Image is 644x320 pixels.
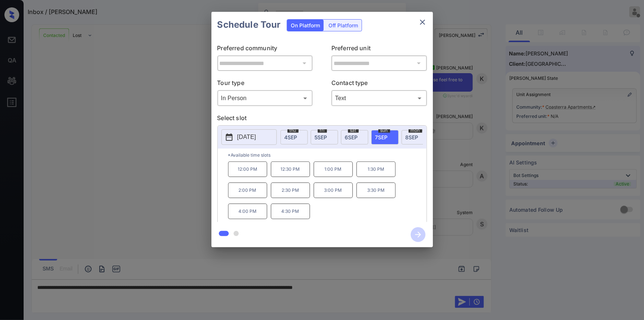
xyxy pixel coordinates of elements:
p: Tour type [217,78,313,90]
span: sun [378,128,390,133]
p: 3:30 PM [357,183,396,198]
div: date-select [402,130,429,144]
p: 12:30 PM [271,161,310,177]
span: sat [348,128,359,133]
span: 5 SEP [315,134,327,140]
p: 4:30 PM [271,204,310,219]
span: mon [409,128,422,133]
p: 2:00 PM [228,183,267,198]
span: 8 SEP [406,134,419,140]
div: Off Platform [325,20,362,31]
p: Preferred unit [331,44,427,55]
div: date-select [341,130,368,144]
h2: Schedule Tour [211,12,287,38]
p: 4:00 PM [228,204,267,219]
button: [DATE] [221,129,277,145]
span: fri [318,128,327,133]
p: Contact type [331,78,427,90]
div: On Platform [287,20,324,31]
span: 7 SEP [375,134,388,140]
span: 6 SEP [345,134,358,140]
p: 1:00 PM [314,161,353,177]
p: 12:00 PM [228,161,267,177]
p: Preferred community [217,44,313,55]
div: date-select [371,130,399,144]
p: 3:00 PM [314,183,353,198]
p: Select slot [217,113,427,125]
div: In Person [219,92,311,104]
p: *Available time slots [228,149,427,161]
p: [DATE] [237,133,256,142]
div: date-select [280,130,308,144]
span: 4 SEP [285,134,297,140]
p: 1:30 PM [357,161,396,177]
div: date-select [311,130,338,144]
button: close [415,15,430,30]
p: 2:30 PM [271,183,310,198]
div: Text [333,92,425,104]
span: thu [287,128,299,133]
